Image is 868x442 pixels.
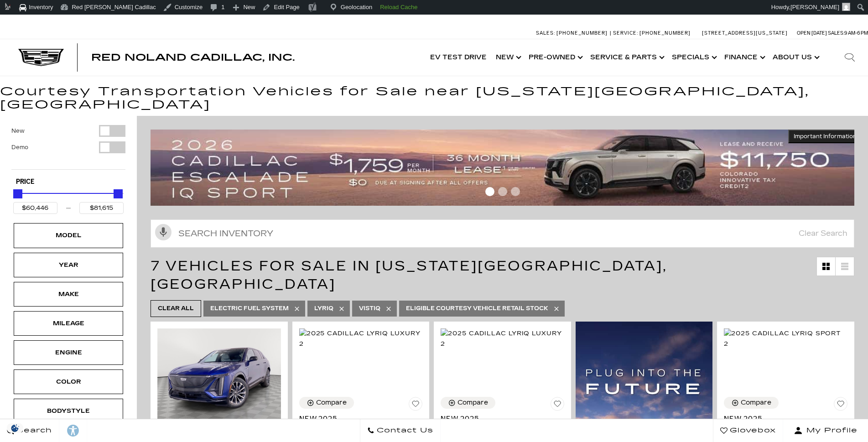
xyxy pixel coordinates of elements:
[157,328,281,421] img: 2025 Cadillac LYRIQ Sport 1
[11,125,125,169] div: Filter by Vehicle Type
[794,133,857,140] span: Important Information
[151,130,862,206] img: 2509-September-FOM-Escalade-IQ-Lease9
[14,282,123,307] div: MakeMake
[613,30,638,36] span: Service:
[46,348,91,358] div: Engine
[314,303,333,314] span: LYRIQ
[524,39,586,76] a: Pre-Owned
[788,130,862,143] button: Important Information
[639,30,691,36] span: [PHONE_NUMBER]
[14,253,123,277] div: YearYear
[551,397,564,414] button: Save Vehicle
[151,219,854,248] input: Search Inventory
[724,414,841,423] span: New 2025
[485,187,494,196] span: Go to slide 1
[46,230,91,240] div: Model
[768,39,822,76] a: About Us
[91,53,295,62] a: Red Noland Cadillac, Inc.
[844,30,868,36] span: 9 AM-6 PM
[299,414,416,423] span: New 2025
[18,49,64,66] img: Cadillac Dark Logo with Cadillac White Text
[79,202,124,214] input: Maximum
[667,39,720,76] a: Specials
[359,303,380,314] span: VISTIQ
[14,311,123,336] div: MileageMileage
[299,397,354,409] button: Compare Vehicle
[426,39,491,76] a: EV Test Drive
[13,189,22,198] div: Minimum Price
[720,39,768,76] a: Finance
[91,52,295,63] span: Red Noland Cadillac, Inc.
[741,399,771,407] div: Compare
[457,399,488,407] div: Compare
[409,397,422,414] button: Save Vehicle
[441,397,495,409] button: Compare Vehicle
[114,189,123,198] div: Maximum Price
[299,414,423,432] a: New 2025Cadillac LYRIQ Luxury 2
[316,399,347,407] div: Compare
[14,223,123,248] div: ModelModel
[536,30,555,36] span: Sales:
[724,328,847,348] img: 2025 Cadillac LYRIQ Sport 2
[702,30,788,36] a: [STREET_ADDRESS][US_STATE]
[380,4,417,10] strong: Reload Cache
[491,39,524,76] a: New
[299,328,423,348] img: 2025 Cadillac LYRIQ Luxury 2
[46,289,91,299] div: Make
[783,419,868,442] button: Open user profile menu
[441,414,557,423] span: New 2025
[556,30,608,36] span: [PHONE_NUMBER]
[828,30,844,36] span: Sales:
[728,424,776,437] span: Glovebox
[511,187,520,196] span: Go to slide 3
[834,397,847,414] button: Save Vehicle
[724,397,779,409] button: Compare Vehicle
[14,369,123,394] div: ColorColor
[5,423,26,433] img: Opt-Out Icon
[441,414,564,432] a: New 2025Cadillac LYRIQ Luxury 2
[5,423,26,433] section: Click to Open Cookie Consent Modal
[46,318,91,328] div: Mileage
[14,424,52,437] span: Search
[536,31,610,36] a: Sales: [PHONE_NUMBER]
[46,406,91,416] div: Bodystyle
[797,30,827,36] span: Open [DATE]
[803,424,858,437] span: My Profile
[210,303,289,314] span: Electric Fuel System
[586,39,667,76] a: Service & Parts
[11,126,25,135] label: New
[406,303,548,314] span: Eligible Courtesy Vehicle Retail Stock
[151,258,667,292] span: 7 Vehicles for Sale in [US_STATE][GEOGRAPHIC_DATA], [GEOGRAPHIC_DATA]
[155,224,172,240] svg: Click to toggle on voice search
[14,340,123,365] div: EngineEngine
[790,4,839,10] span: [PERSON_NAME]
[374,424,433,437] span: Contact Us
[16,178,121,186] h5: Price
[11,143,28,152] label: Demo
[498,187,507,196] span: Go to slide 2
[360,419,441,442] a: Contact Us
[46,260,91,270] div: Year
[441,328,564,348] img: 2025 Cadillac LYRIQ Luxury 2
[13,202,57,214] input: Minimum
[14,399,123,423] div: BodystyleBodystyle
[46,377,91,387] div: Color
[713,419,783,442] a: Glovebox
[724,414,847,432] a: New 2025Cadillac LYRIQ Sport 2
[158,303,194,314] span: Clear All
[610,31,693,36] a: Service: [PHONE_NUMBER]
[13,186,124,214] div: Price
